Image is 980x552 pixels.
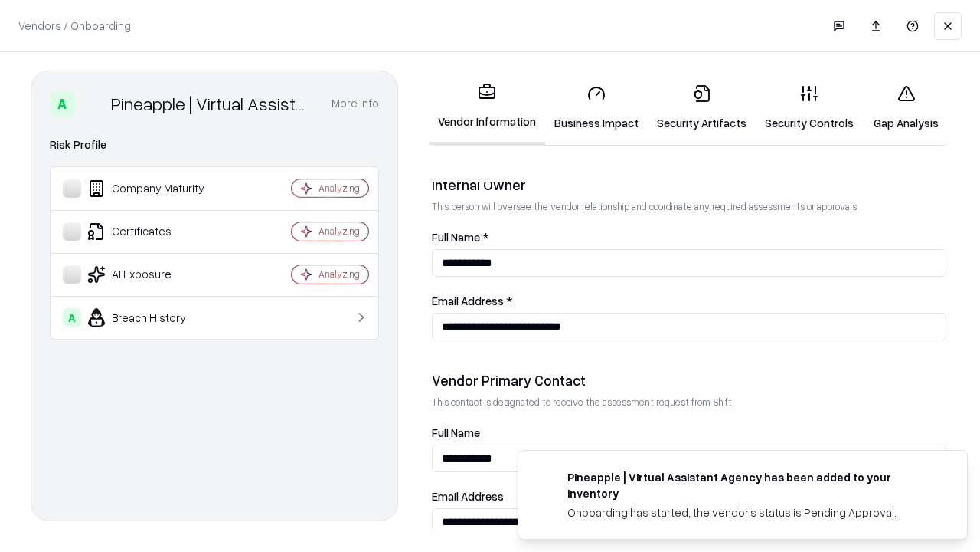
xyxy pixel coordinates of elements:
div: Pineapple | Virtual Assistant Agency has been added to your inventory [567,469,930,501]
div: Vendor Primary Contact [432,371,946,389]
div: A [63,308,81,327]
a: Vendor Information [429,71,545,145]
div: Certificates [63,222,246,241]
div: A [50,91,74,116]
img: trypineapple.com [537,469,555,488]
div: AI Exposure [63,265,246,284]
a: Gap Analysis [863,72,949,143]
img: Pineapple | Virtual Assistant Agency [80,91,105,116]
div: Risk Profile [50,136,379,154]
label: Email Address * [432,295,946,307]
div: Pineapple | Virtual Assistant Agency [111,91,313,116]
div: Analyzing [318,268,360,281]
p: Vendors / Onboarding [18,18,131,34]
p: This person will oversee the vendor relationship and coordinate any required assessments or appro... [432,200,946,213]
div: Breach History [63,308,246,327]
div: Company Maturity [63,179,246,198]
label: Full Name [432,427,946,439]
label: Full Name * [432,232,946,243]
div: Onboarding has started, the vendor's status is Pending Approval. [567,504,930,521]
a: Business Impact [545,72,648,143]
div: Internal Owner [432,176,946,194]
button: More info [332,90,379,117]
div: Analyzing [318,225,360,238]
p: This contact is designated to receive the assessment request from Shift [432,396,946,409]
label: Email Address [432,491,946,502]
div: Analyzing [318,182,360,195]
a: Security Artifacts [648,72,756,143]
a: Security Controls [756,72,863,143]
